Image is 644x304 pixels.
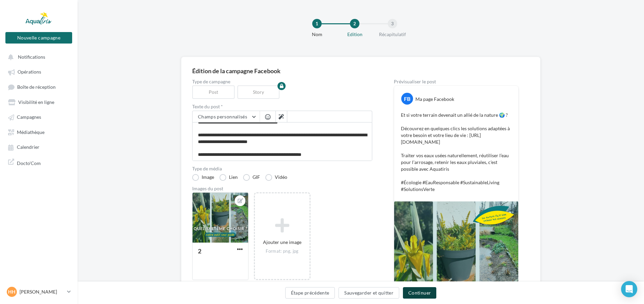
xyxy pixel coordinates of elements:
label: Texte du post * [192,104,372,109]
span: Champs personnalisés [198,114,247,119]
div: 3 [388,19,397,28]
div: 2 [198,247,201,255]
div: Édition de la campagne Facebook [192,68,529,74]
div: 1 [312,19,322,28]
div: Récapitulatif [371,31,414,38]
a: Docto'Com [4,156,74,169]
label: Image [192,174,214,181]
button: Étape précédente [285,287,335,299]
span: Boîte de réception [17,84,56,90]
a: Boîte de réception [4,81,74,93]
p: [PERSON_NAME] [20,288,64,295]
a: HH [PERSON_NAME] [5,285,72,298]
div: 2 [350,19,359,28]
span: HH [8,288,16,295]
a: Campagnes [4,111,74,123]
label: Type de campagne [192,79,372,84]
span: Notifications [18,54,45,60]
button: Continuer [403,287,436,299]
button: Nouvelle campagne [5,32,72,44]
div: Images du post [192,186,372,191]
div: Prévisualiser le post [394,79,519,84]
label: Lien [219,174,238,181]
div: Open Intercom Messenger [621,281,637,297]
a: Visibilité en ligne [4,96,74,108]
span: Campagnes [17,114,41,120]
span: Opérations [18,69,41,75]
button: Notifications [4,51,71,63]
p: Et si votre terrain devenait un allié de la nature 🌍 ? Découvrez en quelques clics les solutions ... [401,112,511,193]
button: Sauvegarder et quitter [339,287,399,299]
button: Champs personnalisés [193,111,260,122]
label: Type de média [192,166,372,171]
div: FB [401,93,413,105]
span: Médiathèque [17,129,45,135]
div: Edition [333,31,376,38]
span: Visibilité en ligne [18,99,54,105]
label: GIF [243,174,260,181]
a: Opérations [4,65,74,78]
div: Nom [295,31,339,38]
a: Calendrier [4,141,74,153]
span: Calendrier [17,144,39,150]
div: Ma page Facebook [415,96,454,103]
label: Vidéo [265,174,287,181]
a: Médiathèque [4,126,74,138]
span: Docto'Com [17,159,41,166]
